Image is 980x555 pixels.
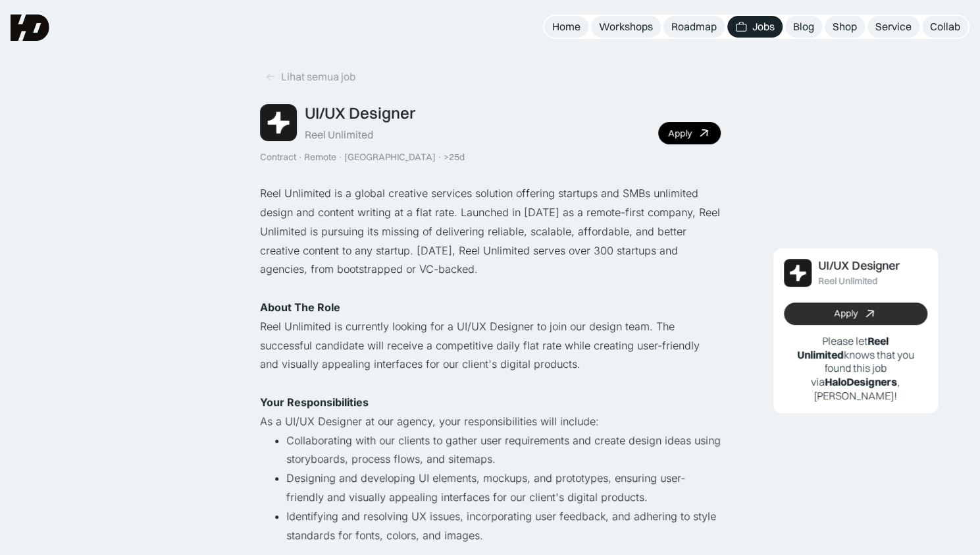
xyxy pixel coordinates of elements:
div: Apply [668,128,692,139]
img: Job Image [260,104,297,141]
div: Collab [930,20,960,34]
div: Home [552,20,580,34]
div: · [297,152,303,163]
a: Collab [922,16,968,38]
p: Please let knows that you found this job via , [PERSON_NAME]! [784,334,927,403]
a: Workshops [591,16,661,38]
div: · [437,152,442,163]
div: Jobs [752,20,775,34]
a: Home [544,16,588,38]
b: Reel Unlimited [797,334,889,361]
strong: About The Role [260,301,340,314]
div: Blog [793,20,814,34]
p: ‍ [260,374,721,393]
p: Reel Unlimited is currently looking for a UI/UX Designer to join our design team. The successful ... [260,317,721,374]
a: Roadmap [663,16,725,38]
div: Shop [833,20,857,34]
div: Workshops [599,20,653,34]
li: Collaborating with our clients to gather user requirements and create design ideas using storyboa... [286,431,721,469]
div: [GEOGRAPHIC_DATA] [344,152,436,163]
div: Remote [304,152,336,163]
a: Apply [658,122,721,144]
div: Contract [260,152,296,163]
div: UI/UX Designer [818,259,900,273]
a: Lihat semua job [260,66,361,88]
div: Lihat semua job [281,70,355,84]
a: Jobs [727,16,783,38]
div: Reel Unlimited [305,128,373,142]
div: Service [875,20,912,34]
a: Shop [825,16,865,38]
img: Job Image [784,259,812,287]
p: ‍ [260,279,721,298]
div: Roadmap [671,20,717,34]
p: Reel Unlimited is a global creative services solution offering startups and SMBs unlimited design... [260,184,721,279]
a: Apply [784,303,927,325]
p: As a UI/UX Designer at our agency, your responsibilities will include: [260,412,721,431]
a: Service [867,16,919,38]
a: Blog [785,16,822,38]
div: >25d [444,152,465,163]
p: ‍ ‍ [260,393,721,412]
div: Apply [834,308,858,319]
b: HaloDesigners [825,375,897,388]
strong: Your Responsibilities [260,395,369,409]
div: UI/UX Designer [305,103,415,123]
li: Designing and developing UI elements, mockups, and prototypes, ensuring user-friendly and visuall... [286,469,721,507]
p: ‍ ‍ [260,298,721,317]
div: Reel Unlimited [818,276,877,287]
div: · [338,152,343,163]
